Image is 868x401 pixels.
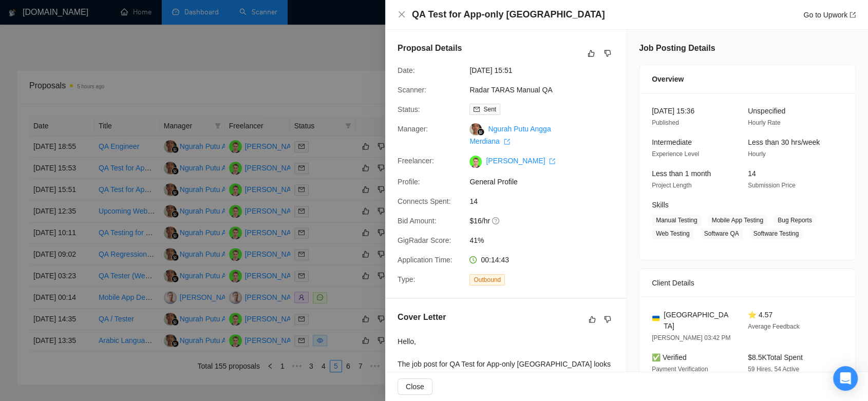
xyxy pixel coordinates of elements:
[469,86,552,94] a: Radar TARAS Manual QA
[664,309,731,332] span: [GEOGRAPHIC_DATA]
[398,10,406,19] button: Close
[504,139,510,145] span: export
[700,228,743,239] span: Software QA
[652,315,659,322] img: 🇺🇦
[652,201,669,209] span: Skills
[748,119,780,126] span: Hourly Rate
[601,47,614,60] button: dislike
[652,169,711,178] span: Less than 1 month
[748,138,820,146] span: Less than 30 hrs/week
[469,65,624,76] span: [DATE] 15:51
[469,176,624,187] span: General Profile
[748,182,796,189] span: Submission Price
[748,353,803,361] span: $8.5K Total Spent
[748,311,772,319] span: ⭐ 4.57
[469,274,505,285] span: Outbound
[398,125,428,133] span: Manager:
[833,366,858,391] div: Open Intercom Messenger
[398,105,420,113] span: Status:
[652,334,730,341] span: [PERSON_NAME] 03:42 PM
[398,42,462,54] h5: Proposal Details
[652,353,687,361] span: ✅ Verified
[477,128,484,136] img: gigradar-bm.png
[398,10,406,18] span: close
[749,228,803,239] span: Software Testing
[604,49,611,58] span: dislike
[406,381,424,392] span: Close
[773,215,816,226] span: Bug Reports
[652,119,679,126] span: Published
[398,378,432,395] button: Close
[398,178,420,186] span: Profile:
[585,47,597,60] button: like
[652,366,708,373] span: Payment Verification
[748,107,785,115] span: Unspecified
[589,315,596,323] span: like
[748,366,799,373] span: 59 Hires, 54 Active
[469,256,477,263] span: clock-circle
[652,182,691,189] span: Project Length
[474,106,480,112] span: mail
[486,157,555,165] a: [PERSON_NAME] export
[398,236,451,244] span: GigRadar Score:
[398,275,415,283] span: Type:
[652,215,702,226] span: Manual Testing
[398,256,452,264] span: Application Time:
[492,217,500,225] span: question-circle
[652,228,694,239] span: Web Testing
[412,8,605,21] h4: QA Test for App-only [GEOGRAPHIC_DATA]
[483,106,496,113] span: Sent
[398,217,437,225] span: Bid Amount:
[601,313,614,326] button: dislike
[398,86,426,94] span: Scanner:
[708,215,768,226] span: Mobile App Testing
[398,197,451,205] span: Connects Spent:
[652,138,692,146] span: Intermediate
[469,156,482,168] img: c19lkVL584K_8NsFIV4EiRsHb94uPUB_EWqBp5JueFncXfIj_2OOdeNah4z43XBCYd
[639,42,715,54] h5: Job Posting Details
[469,215,624,226] span: $16/hr
[604,315,611,323] span: dislike
[481,256,509,264] span: 00:14:43
[652,150,699,158] span: Experience Level
[652,107,694,115] span: [DATE] 15:36
[748,323,800,330] span: Average Feedback
[748,169,756,178] span: 14
[469,196,624,207] span: 14
[652,73,684,85] span: Overview
[652,269,843,297] div: Client Details
[398,66,414,74] span: Date:
[748,150,766,158] span: Hourly
[469,125,551,145] a: Ngurah Putu Angga Merdiana export
[469,235,624,246] span: 41%
[586,313,598,326] button: like
[398,157,434,165] span: Freelancer:
[850,12,856,18] span: export
[549,158,555,164] span: export
[398,311,446,323] h5: Cover Letter
[803,11,856,19] a: Go to Upworkexport
[588,49,595,58] span: like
